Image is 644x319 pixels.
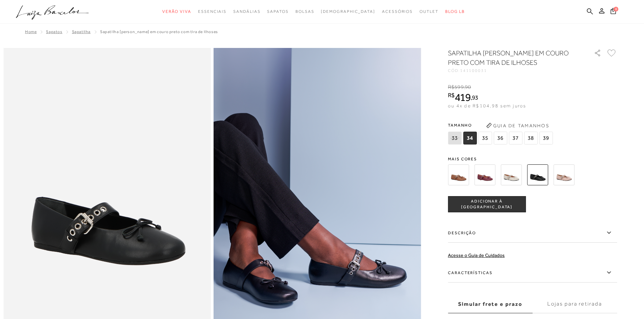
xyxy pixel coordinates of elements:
label: Lojas para retirada [532,295,617,313]
span: Sapatos [267,9,288,14]
span: 36 [494,132,507,144]
a: BLOG LB [445,5,465,18]
a: Sapatilha [72,29,91,34]
h1: SAPATILHA [PERSON_NAME] EM COURO PRETO COM TIRA DE ILHOSES [448,48,575,67]
label: Características [448,263,617,283]
div: CÓD: [448,69,583,73]
button: ADICIONAR À [GEOGRAPHIC_DATA] [448,196,526,212]
img: SAPATILHA MARY JANE EM COURO MARSALA COM TIRA DE ILHOSES [474,164,495,185]
span: 599 [454,84,463,90]
a: noSubCategoriesText [321,5,375,18]
span: 38 [524,132,538,144]
span: 419 [455,91,471,103]
a: categoryNavScreenReaderText [267,5,288,18]
span: 34 [463,132,477,144]
span: [DEMOGRAPHIC_DATA] [321,9,375,14]
span: 35 [478,132,492,144]
button: Guia de Tamanhos [484,120,551,131]
a: categoryNavScreenReaderText [420,5,438,18]
label: Descrição [448,223,617,243]
span: ADICIONAR À [GEOGRAPHIC_DATA] [448,198,525,210]
img: SAPATILHA MARY JANE EM COURO OFF WHITE COM TIRA DE ILHOSES [501,164,522,185]
a: categoryNavScreenReaderText [295,5,314,18]
i: R$ [448,84,454,90]
span: Sandálias [233,9,260,14]
a: Acesse o Guia de Cuidados [448,252,505,258]
span: Verão Viva [162,9,191,14]
span: Bolsas [295,9,314,14]
span: Mais cores [448,157,617,161]
a: SAPATOS [46,29,62,34]
img: SAPATILHA MARY JANE EM COURO CARAMELO COM TIRA DE ILHOSES [448,164,469,185]
i: , [471,95,478,101]
span: 39 [539,132,553,144]
span: Essenciais [198,9,226,14]
a: categoryNavScreenReaderText [233,5,260,18]
span: 37 [509,132,522,144]
img: SAPATILHA MARY JANE EM COURO ROSA CASHMERE COM TIRA DE ILHOSES [553,164,574,185]
span: SAPATILHA [PERSON_NAME] EM COURO PRETO COM TIRA DE ILHOSES [100,29,218,34]
span: 33 [448,132,461,144]
span: ou 4x de R$104,98 sem juros [448,103,526,108]
a: categoryNavScreenReaderText [162,5,191,18]
i: , [464,84,471,90]
a: categoryNavScreenReaderText [382,5,413,18]
i: R$ [448,92,455,98]
span: BLOG LB [445,9,465,14]
button: 0 [609,7,618,17]
a: Home [25,29,37,34]
img: SAPATILHA MARY JANE EM COURO PRETO COM TIRA DE ILHOSES [527,164,548,185]
span: Outlet [420,9,438,14]
a: categoryNavScreenReaderText [198,5,226,18]
span: 0 [614,7,618,11]
label: Simular frete e prazo [448,295,532,313]
span: 90 [465,84,471,90]
span: Acessórios [382,9,413,14]
span: 141100031 [460,68,487,73]
span: 93 [472,94,478,101]
span: Tamanho [448,120,554,130]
